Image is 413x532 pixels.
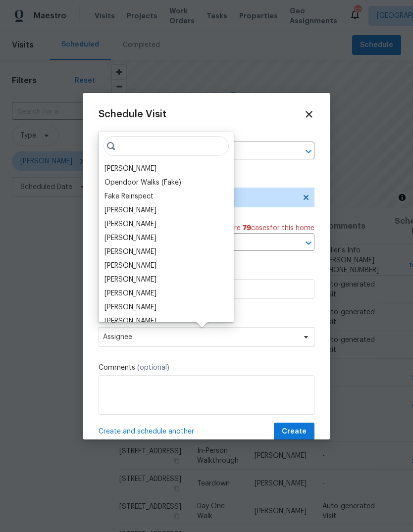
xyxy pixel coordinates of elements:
[99,363,314,373] label: Comments
[104,289,156,298] div: [PERSON_NAME]
[99,427,194,436] span: Create and schedule another
[274,423,314,441] button: Create
[104,192,154,201] div: Fake Reinspect
[104,219,156,229] div: [PERSON_NAME]
[104,261,156,271] div: [PERSON_NAME]
[104,178,181,188] div: Opendoor Walks (Fake)
[137,364,169,371] span: (optional)
[104,205,156,215] div: [PERSON_NAME]
[211,223,314,233] span: There are case s for this home
[103,333,297,341] span: Assignee
[104,302,156,312] div: [PERSON_NAME]
[99,132,314,142] label: Home
[302,236,315,250] button: Open
[302,145,315,158] button: Open
[104,247,156,257] div: [PERSON_NAME]
[104,233,156,243] div: [PERSON_NAME]
[104,316,156,326] div: [PERSON_NAME]
[104,164,156,174] div: [PERSON_NAME]
[243,225,251,232] span: 79
[304,109,314,120] span: Close
[99,109,166,119] span: Schedule Visit
[282,426,307,438] span: Create
[104,275,156,285] div: [PERSON_NAME]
